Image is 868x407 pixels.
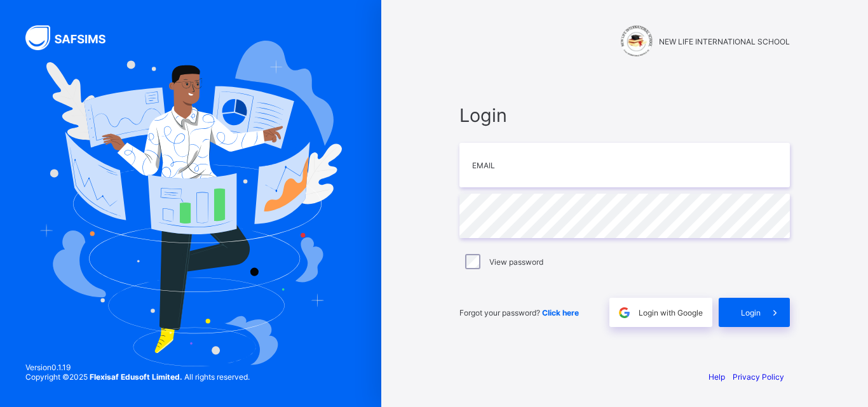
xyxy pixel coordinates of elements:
span: NEW LIFE INTERNATIONAL SCHOOL [659,37,790,46]
a: Click here [542,308,579,317]
strong: Flexisaf Edusoft Limited. [90,372,182,382]
img: Hero Image [39,41,342,366]
span: Version 0.1.19 [25,363,250,372]
span: Login [459,104,790,126]
label: View password [489,257,543,267]
img: google.396cfc9801f0270233282035f929180a.svg [617,305,632,320]
a: Privacy Policy [733,372,784,382]
span: Login [741,308,761,317]
span: Login with Google [639,308,703,317]
span: Forgot your password? [459,308,579,317]
img: SAFSIMS Logo [25,25,121,50]
span: Copyright © 2025 All rights reserved. [25,372,250,382]
a: Help [709,372,725,382]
